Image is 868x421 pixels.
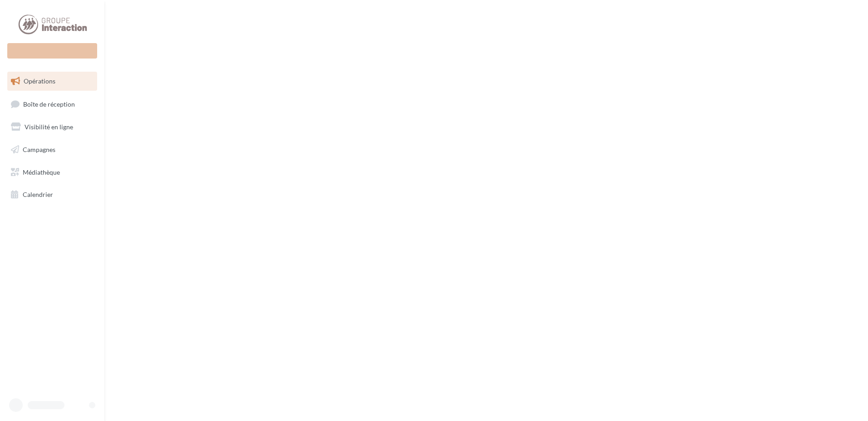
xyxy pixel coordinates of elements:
[5,72,99,91] a: Opérations
[5,94,99,114] a: Boîte de réception
[23,168,60,176] span: Médiathèque
[23,146,55,153] span: Campagnes
[5,117,99,137] a: Visibilité en ligne
[25,123,73,131] span: Visibilité en ligne
[23,100,75,108] span: Boîte de réception
[7,43,97,59] div: Nouvelle campagne
[5,140,99,159] a: Campagnes
[5,163,99,182] a: Médiathèque
[24,77,55,85] span: Opérations
[23,191,53,198] span: Calendrier
[5,185,99,204] a: Calendrier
